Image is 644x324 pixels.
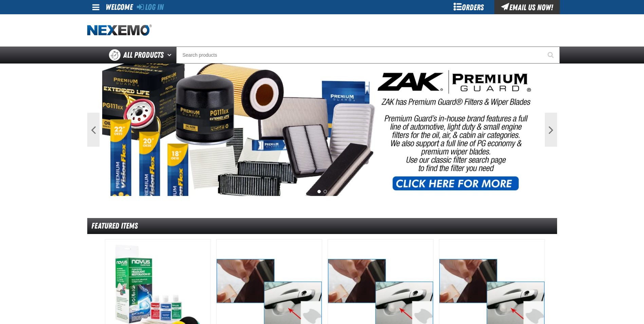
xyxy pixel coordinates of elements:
button: Start Searching [543,47,560,64]
button: 2 of 2 [324,190,327,193]
button: Previous [87,113,99,147]
button: Next [545,113,557,147]
span: All Products [123,49,164,61]
input: Search [176,47,560,64]
button: 1 of 2 [317,190,321,193]
img: PG Filters & Wipers [102,64,542,196]
button: Open All Products pages [165,47,176,64]
a: Log In [137,2,164,12]
img: Nexemo logo [87,24,152,36]
div: Featured Items [87,218,557,234]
